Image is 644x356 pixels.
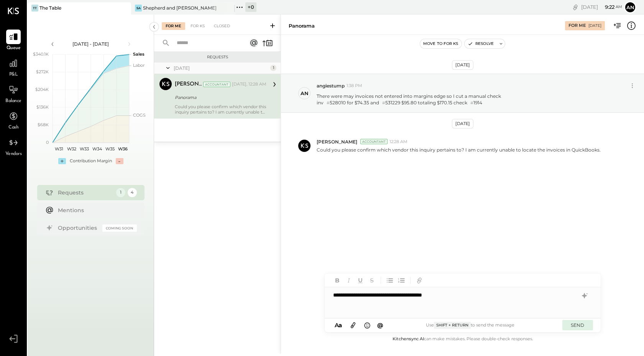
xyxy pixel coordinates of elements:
[46,140,49,145] text: 0
[360,139,388,144] div: Accountant
[9,71,18,78] span: P&L
[389,139,407,145] span: 12:28 AM
[568,23,586,29] div: For Me
[36,69,49,74] text: $272K
[92,146,102,152] text: W34
[367,275,377,285] button: Strikethrough
[105,146,115,152] text: W35
[38,122,49,127] text: $68K
[58,189,112,196] div: Requests
[58,158,66,164] div: +
[317,138,357,145] span: [PERSON_NAME]
[162,22,185,30] div: For Me
[562,320,593,330] button: SEND
[327,100,330,105] span: #
[420,39,462,48] button: Move to for ks
[245,2,256,12] div: + 0
[128,188,137,197] div: 4
[70,158,112,164] div: Contribution Margin
[35,87,49,92] text: $204K
[118,146,127,152] text: W36
[8,124,18,131] span: Cash
[414,275,424,285] button: Add URL
[36,104,49,110] text: $136K
[187,22,209,30] div: For KS
[210,22,234,30] div: Closed
[58,224,99,232] div: Opportunities
[116,158,123,164] div: -
[385,275,395,285] button: Unordered List
[0,109,26,131] a: Cash
[5,98,21,105] span: Balance
[332,275,342,285] button: Bold
[317,82,345,89] span: angiestump
[332,321,345,330] button: Aa
[572,3,579,11] div: copy link
[434,322,471,329] span: Shift + Return
[133,63,145,68] text: Labor
[0,82,26,105] a: Balance
[33,51,49,57] text: $340.1K
[317,147,601,153] p: Could you please confirm which vendor this inquiry pertains to? I am currently unable to locate t...
[386,322,555,329] div: Use to send the message
[7,45,21,52] span: Queue
[232,81,266,87] div: [DATE], 12:28 AM
[347,83,362,89] span: 1:38 PM
[135,5,142,12] div: Sa
[5,151,22,158] span: Vendors
[396,275,406,285] button: Ordered List
[158,54,277,60] div: Requests
[301,90,309,97] div: an
[452,60,473,70] div: [DATE]
[377,321,383,329] span: @
[175,81,202,88] div: [PERSON_NAME]
[465,39,497,48] button: Resolve
[102,224,137,232] div: Coming Soon
[317,93,501,106] p: There were may invoices not entered into margins edge so I cut a manual check
[143,5,217,11] div: Shepherd and [PERSON_NAME]
[317,99,501,106] div: inv 528010 for $74.35 and 531229 $95.80 totaling $170.15 check 1914
[203,82,230,87] div: Accountant
[588,23,601,28] div: [DATE]
[581,3,622,11] div: [DATE]
[0,135,26,158] a: Vendors
[175,104,266,115] div: Could you please confirm which vendor this inquiry pertains to? I am currently unable to locate t...
[382,100,385,105] span: #
[67,146,76,152] text: W32
[133,51,145,57] text: Sales
[54,146,63,152] text: W31
[175,94,264,101] div: Panorama
[624,1,636,13] button: an
[0,56,26,78] a: P&L
[338,321,342,329] span: a
[80,146,89,152] text: W33
[31,5,38,12] div: TT
[344,275,354,285] button: Italic
[0,30,26,52] a: Queue
[289,22,315,30] div: Panorama
[39,5,61,11] div: The Table
[470,100,473,105] span: #
[133,112,146,118] text: COGS
[174,65,268,71] div: [DATE]
[58,41,123,47] div: [DATE] - [DATE]
[375,320,386,330] button: @
[270,65,276,71] div: 1
[58,206,133,214] div: Mentions
[355,275,365,285] button: Underline
[116,188,125,197] div: 1
[452,119,473,129] div: [DATE]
